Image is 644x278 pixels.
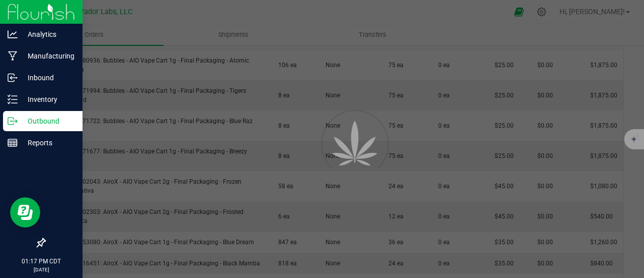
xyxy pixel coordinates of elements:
[8,73,18,83] inline-svg: Inbound
[18,28,78,40] p: Analytics
[5,266,78,273] p: [DATE]
[8,94,18,104] inline-svg: Inventory
[8,138,18,148] inline-svg: Reports
[18,137,78,149] p: Reports
[5,257,78,266] p: 01:17 PM CDT
[18,72,78,84] p: Inbound
[8,51,18,61] inline-svg: Manufacturing
[8,116,18,126] inline-svg: Outbound
[18,50,78,62] p: Manufacturing
[18,93,78,105] p: Inventory
[10,197,40,228] iframe: Resource center
[18,115,78,127] p: Outbound
[8,29,18,39] inline-svg: Analytics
